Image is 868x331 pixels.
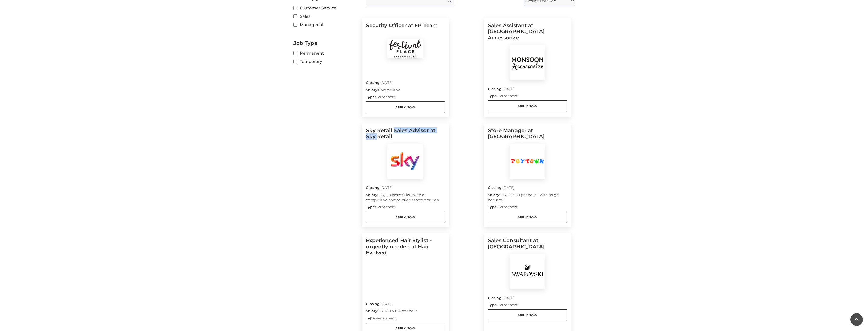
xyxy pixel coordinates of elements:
h5: Sky Retail Sales Advisor at Sky Retail [366,127,445,144]
h5: Sales Consultant at [GEOGRAPHIC_DATA] [488,237,567,254]
strong: Closing: [366,302,381,306]
h2: Job Type [293,40,358,46]
strong: Closing: [488,295,503,300]
h5: Sales Assistant at [GEOGRAPHIC_DATA] Accessorize [488,22,567,45]
strong: Closing: [488,185,503,190]
p: [DATE] [488,185,567,192]
img: Monsoon [510,45,545,80]
p: Permanent [366,94,445,101]
strong: Closing: [488,86,503,91]
h5: Experienced Hair Stylist - urgently needed at Hair Evolved [366,237,445,260]
strong: Type: [366,316,376,320]
strong: Type: [366,95,376,99]
p: Permanent [488,302,567,309]
strong: Salary: [366,88,378,92]
p: [DATE] [366,301,445,308]
p: [DATE] [366,80,445,87]
a: Apply Now [366,101,445,113]
a: Apply Now [488,309,567,321]
p: £27,210 basic salary with a competitive commission scheme on top [366,192,445,204]
strong: Closing: [366,80,381,85]
a: Apply Now [488,100,567,112]
strong: Salary: [366,309,378,313]
p: Permanent [488,204,567,212]
a: Apply Now [488,212,567,223]
p: Permanent [366,316,445,323]
label: Temporary [293,58,358,65]
a: Apply Now [366,212,445,223]
label: Permanent [293,50,358,56]
p: £13 - £13.50 per hour ( with target bonuses) [488,192,567,204]
p: [DATE] [366,185,445,192]
p: [DATE] [488,86,567,93]
strong: Closing: [366,185,381,190]
strong: Type: [488,303,497,307]
img: Swarovski [510,254,545,289]
strong: Salary: [488,193,500,197]
p: £12:50 to £14 per hour [366,308,445,316]
label: Managerial [293,22,358,28]
p: Permanent [366,204,445,212]
p: Competitive [366,87,445,94]
strong: Type: [488,205,497,209]
h5: Store Manager at [GEOGRAPHIC_DATA] [488,127,567,144]
img: Sky Retail [387,144,423,179]
strong: Salary: [366,193,378,197]
label: Customer Service [293,5,358,11]
p: Permanent [488,93,567,100]
strong: Type: [488,94,497,98]
img: Toy Town [510,144,545,179]
h5: Security Officer at FP Team [366,22,445,39]
strong: Type: [366,205,376,209]
p: [DATE] [488,295,567,302]
label: Sales [293,13,358,20]
img: Festival Place [387,39,423,58]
